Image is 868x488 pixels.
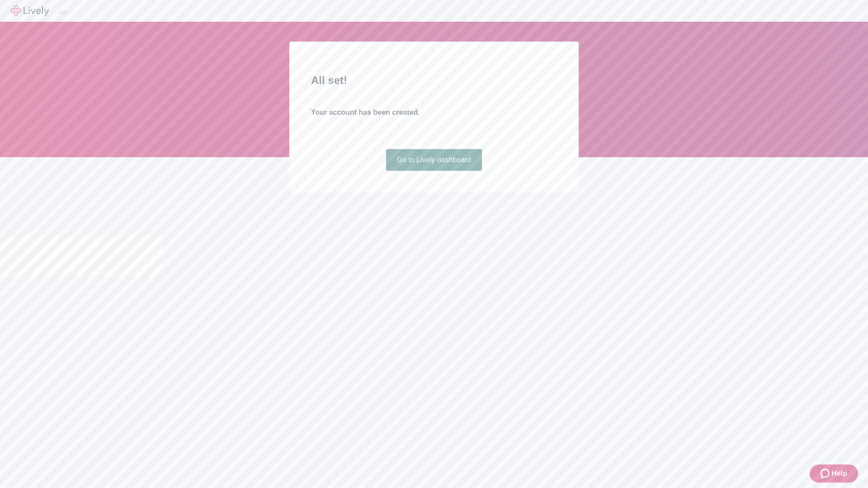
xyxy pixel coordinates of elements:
[831,468,847,479] span: Help
[821,468,831,479] svg: Zendesk support icon
[11,5,49,16] img: Lively
[311,72,557,89] h2: All set!
[386,149,482,171] a: Go to Lively dashboard
[810,465,858,483] button: Zendesk support iconHelp
[311,107,557,118] h4: Your account has been created.
[60,11,67,14] button: Log out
